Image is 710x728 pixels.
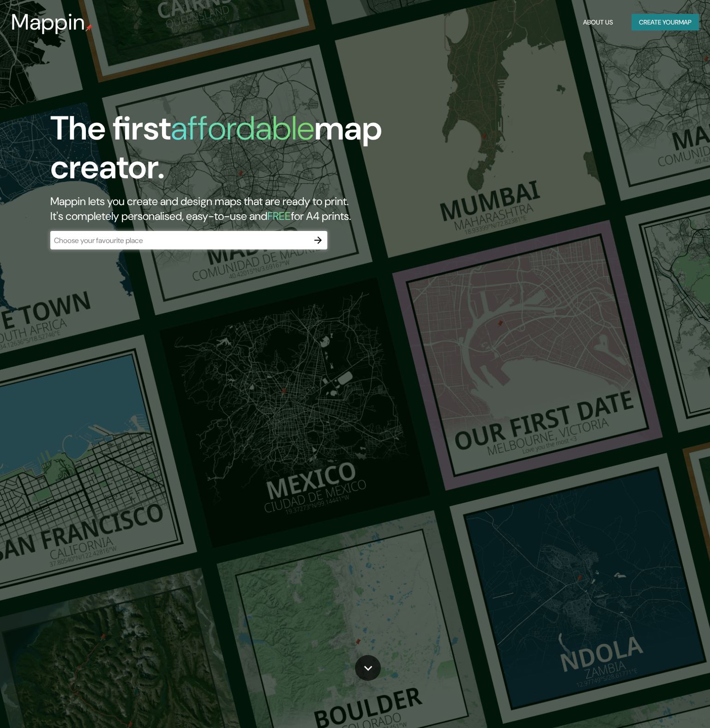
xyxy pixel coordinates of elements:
[50,235,309,246] input: Choose your favourite place
[632,14,699,31] button: Create yourmap
[11,9,85,35] h3: Mappin
[85,24,93,31] img: mappin-pin
[171,107,314,150] h1: affordable
[50,109,405,194] h1: The first map creator.
[579,14,617,31] button: About Us
[50,194,405,224] h2: Mappin lets you create and design maps that are ready to print. It's completely personalised, eas...
[267,209,291,223] h5: FREE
